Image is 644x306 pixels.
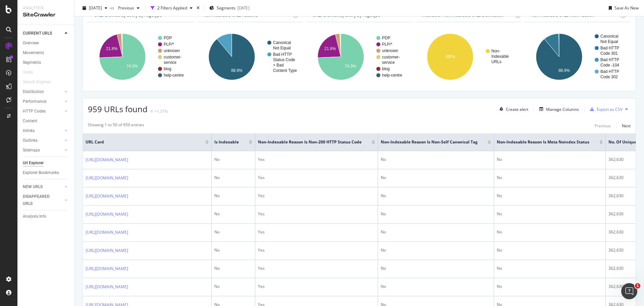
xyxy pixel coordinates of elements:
text: Not Equal [273,46,291,50]
svg: A chart. [416,28,521,86]
text: blog [382,67,390,71]
button: Segments[DATE] [207,3,252,13]
div: No [214,265,252,271]
text: Content Type [273,68,297,73]
div: No [214,193,252,199]
div: Yes [258,157,375,163]
div: No [214,157,252,163]
text: Bad HTTP [600,57,619,62]
div: DISAPPEARED URLS [23,193,57,207]
button: Manage Columns [537,105,579,113]
text: Not Equal [600,39,618,44]
a: [URL][DOMAIN_NAME] [86,157,128,163]
text: Canonical [273,40,291,45]
text: PDP [382,36,390,40]
iframe: Intercom live chat [621,283,637,299]
span: Non-Indexable URLs Reasons [204,12,258,18]
a: Content [23,118,69,125]
div: Manage Columns [546,106,579,112]
div: Explorer Bookmarks [23,169,59,176]
div: Save As New [614,5,639,11]
div: No [381,175,491,181]
span: Indexable / Non-Indexable URLs distribution [422,12,504,18]
text: 88.9% [558,69,570,73]
text: unknown [164,48,180,53]
span: Previous [115,5,134,11]
div: Yes [258,229,375,235]
div: Sitemaps [23,147,40,154]
div: 2 Filters Applied [157,5,187,11]
a: NEW URLS [23,183,63,190]
text: Non- [491,49,500,53]
div: Movements [23,49,44,56]
div: SiteCrawler [23,11,69,19]
button: [DATE] [80,3,110,13]
button: Next [622,122,631,130]
span: URLs Crawled By Botify By pagetype [94,12,162,18]
span: 959 URLs found [88,103,148,115]
div: No [497,211,603,217]
div: No [497,193,603,199]
a: Inlinks [23,127,63,134]
text: blog [164,67,171,71]
text: 88.9% [231,69,243,73]
text: 21.8% [325,47,336,51]
div: Yes [258,193,375,199]
text: Bad HTTP [600,46,619,50]
text: help-centre [382,73,402,78]
a: [URL][DOMAIN_NAME] [86,265,128,272]
span: URLs Crawled By Botify By pagetype [313,12,380,18]
div: No [214,211,252,217]
text: Bad HTTP [600,69,619,74]
div: No [381,265,491,271]
div: Export as CSV [597,106,623,112]
svg: A chart. [306,28,411,86]
a: Analysis Info [23,213,69,220]
div: Segments [23,59,41,66]
div: No [214,175,252,181]
a: [URL][DOMAIN_NAME] [86,193,128,200]
button: Create alert [497,104,528,115]
text: Code 302 [600,75,618,79]
a: DISAPPEARED URLS [23,193,63,207]
text: Code 301 [600,51,618,56]
div: HTTP Codes [23,108,46,115]
a: Distribution [23,88,63,95]
text: PDP [164,36,172,40]
span: URL Card [86,139,204,145]
a: Sitemaps [23,147,63,154]
text: PLP/* [382,42,392,47]
a: Segments [23,59,69,66]
a: Search Engines [23,79,57,86]
div: Yes [258,175,375,181]
div: Yes [258,247,375,253]
button: Save As New [606,3,639,13]
button: Export as CSV [587,104,623,115]
text: Canonical [600,34,618,39]
a: CURRENT URLS [23,30,63,37]
div: Visits [23,69,33,76]
div: NEW URLS [23,183,43,190]
div: [DATE] [237,5,250,11]
div: Content [23,118,37,125]
div: Inlinks [23,127,35,134]
span: Non-Indexable URLs Main Reason [531,12,594,18]
span: Is Indexable [214,139,239,145]
div: No [381,229,491,235]
span: Non-Indexable Reason is Non-Self Canonical Tag [381,139,478,145]
a: Explorer Bookmarks [23,169,69,176]
text: service [382,60,395,65]
a: Outlinks [23,137,63,144]
a: HTTP Codes [23,108,63,115]
text: 100% [445,54,455,59]
span: 1 [635,283,640,289]
div: No [497,157,603,163]
div: Analytics [23,5,69,11]
text: customer- [382,55,400,59]
div: No [214,229,252,235]
div: No [381,247,491,253]
a: [URL][DOMAIN_NAME] [86,283,128,290]
a: Visits [23,69,40,76]
div: times [195,5,201,11]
